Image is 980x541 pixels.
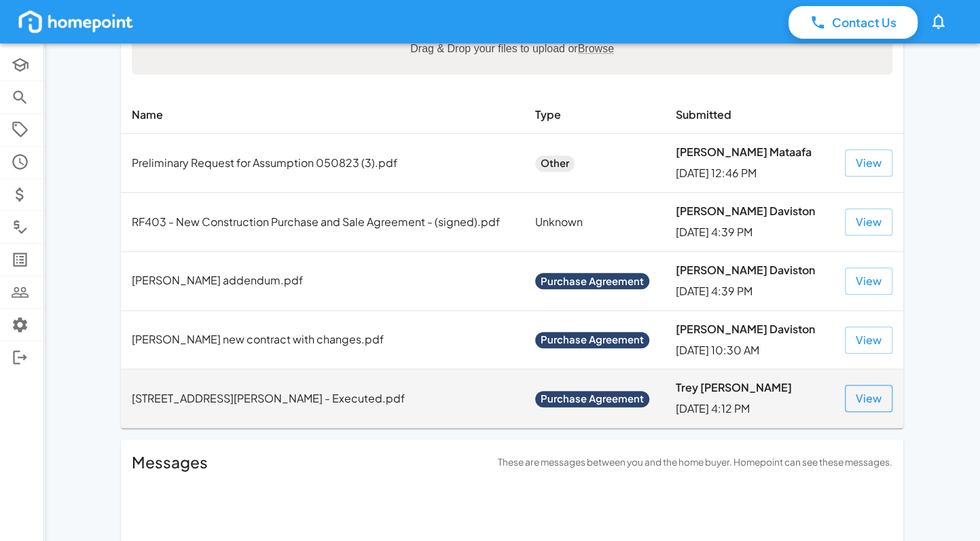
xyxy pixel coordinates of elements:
[676,284,820,299] p: [DATE] 4:39 PM
[676,380,820,396] p: Trey [PERSON_NAME]
[535,214,654,230] p: Unknown
[845,385,892,412] button: View
[121,193,524,252] td: RF403 - New Construction Purchase and Sale Agreement - (signed).pdf
[845,390,892,405] a: View
[845,327,892,354] button: View
[676,401,820,417] p: [DATE] 4:12 PM
[845,272,892,286] a: View
[845,155,892,169] a: View
[132,450,208,475] h6: Messages
[121,134,524,193] td: Preliminary Request for Assumption 050823 (3).pdf
[676,322,820,337] p: [PERSON_NAME] Daviston
[845,331,892,346] a: View
[16,8,135,35] img: homepoint_logo_white.png
[132,107,513,123] p: Name
[121,251,524,310] td: [PERSON_NAME] addendum.pdf
[535,274,649,288] span: Purchase Agreement
[676,343,820,358] p: [DATE] 10:30 AM
[676,263,820,278] p: [PERSON_NAME] Daviston
[832,14,896,31] p: Contact Us
[577,43,613,54] span: Browse
[676,107,820,123] p: Submitted
[676,166,820,181] p: [DATE] 12:46 PM
[535,392,649,406] span: Purchase Agreement
[535,107,654,123] p: Type
[845,213,892,227] a: View
[535,156,575,170] span: Other
[405,35,619,62] label: Drag & Drop your files to upload or
[845,208,892,236] button: View
[498,455,892,470] span: These are messages between you and the home buyer. Homepoint can see these messages.
[676,145,820,160] p: [PERSON_NAME] Mataafa
[676,204,820,219] p: [PERSON_NAME] Daviston
[535,333,649,347] span: Purchase Agreement
[845,149,892,176] button: View
[845,267,892,295] button: View
[121,310,524,369] td: [PERSON_NAME] new contract with changes.pdf
[676,225,820,240] p: [DATE] 4:39 PM
[121,369,524,428] td: [STREET_ADDRESS][PERSON_NAME] - Executed.pdf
